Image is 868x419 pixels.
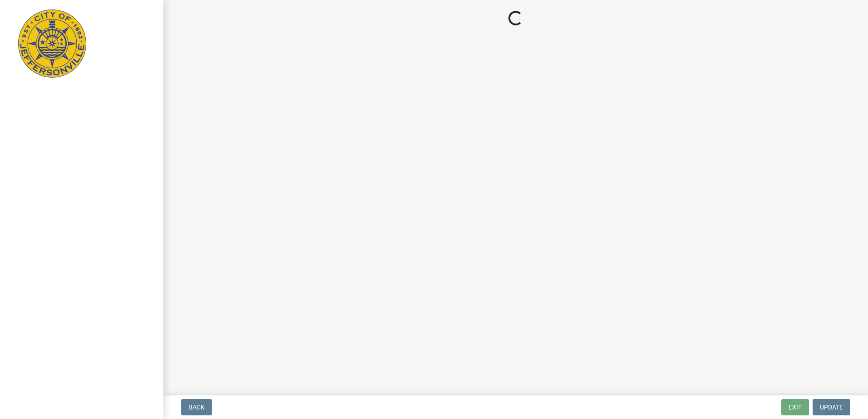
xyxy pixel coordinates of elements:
[188,404,205,411] span: Back
[181,399,212,415] button: Back
[820,404,843,411] span: Update
[781,399,809,415] button: Exit
[813,399,850,415] button: Update
[18,10,86,78] img: City of Jeffersonville, Indiana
